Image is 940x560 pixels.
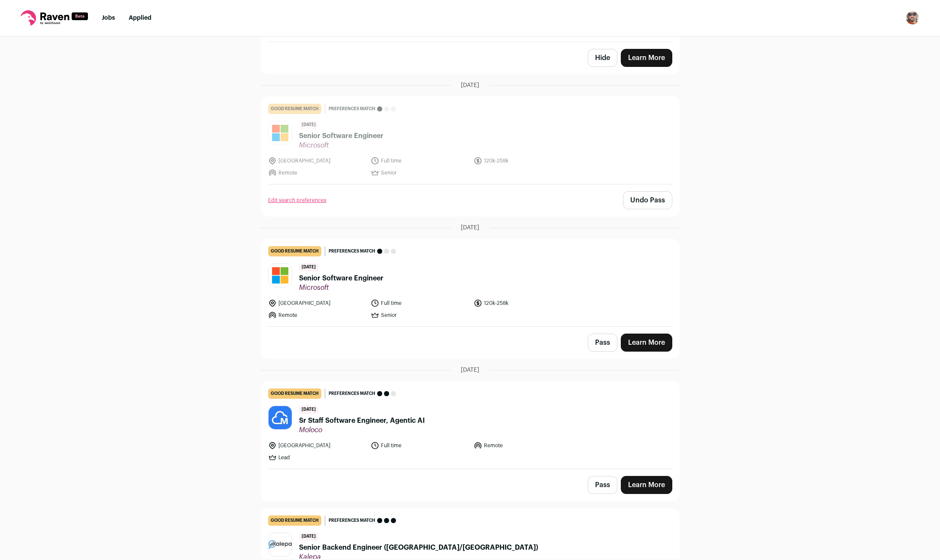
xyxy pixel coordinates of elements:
[268,453,366,462] li: Lead
[268,311,366,319] li: Remote
[621,334,672,352] a: Learn More
[268,157,366,165] li: [GEOGRAPHIC_DATA]
[906,11,919,25] img: 2831418-medium_jpg
[474,157,571,165] li: 120k-258k
[588,49,617,67] button: Hide
[474,441,571,450] li: Remote
[299,121,318,129] span: [DATE]
[371,299,468,307] li: Full time
[299,533,318,541] span: [DATE]
[129,15,151,21] a: Applied
[268,104,321,114] div: good resume match
[268,169,366,177] li: Remote
[299,542,538,553] span: Senior Backend Engineer ([GEOGRAPHIC_DATA]/[GEOGRAPHIC_DATA])
[299,273,384,283] span: Senior Software Engineer
[268,197,326,204] a: Edit search preferences
[269,264,292,287] img: c786a7b10b07920eb52778d94b98952337776963b9c08eb22d98bc7b89d269e4.jpg
[299,426,425,434] span: Moloco
[588,334,617,352] button: Pass
[261,239,679,326] a: good resume match Preferences match [DATE] Senior Software Engineer Microsoft [GEOGRAPHIC_DATA] F...
[268,515,321,526] div: good resume match
[299,131,384,141] span: Senior Software Engineer
[588,476,617,494] button: Pass
[269,540,292,549] img: ad9a25f3e23e5a0e4f12ff238da411c8045e15753485f8f3ffbde08467b5b7c1.png
[371,169,468,177] li: Senior
[329,516,375,525] span: Preferences match
[329,389,375,398] span: Preferences match
[299,263,318,271] span: [DATE]
[474,299,571,307] li: 120k-258k
[269,406,292,429] img: b9759b389e1a7a8ee6ebdbbf8ff030a8c9960dccf360a358e4d2d11e045e310f.jpg
[269,121,292,145] img: c786a7b10b07920eb52778d94b98952337776963b9c08eb22d98bc7b89d269e4.jpg
[102,15,115,21] a: Jobs
[299,415,425,426] span: Sr Staff Software Engineer, Agentic AI
[261,382,679,469] a: good resume match Preferences match [DATE] Sr Staff Software Engineer, Agentic AI Moloco [GEOGRAP...
[461,366,479,374] span: [DATE]
[299,141,384,150] span: Microsoft
[371,157,468,165] li: Full time
[268,246,321,256] div: good resume match
[371,441,468,450] li: Full time
[621,476,672,494] a: Learn More
[906,11,919,25] button: Open dropdown
[299,406,318,414] span: [DATE]
[621,49,672,67] a: Learn More
[268,441,366,450] li: [GEOGRAPHIC_DATA]
[329,105,375,113] span: Preferences match
[371,311,468,319] li: Senior
[329,247,375,256] span: Preferences match
[268,299,366,307] li: [GEOGRAPHIC_DATA]
[299,283,384,292] span: Microsoft
[461,223,479,232] span: [DATE]
[461,81,479,90] span: [DATE]
[268,388,321,399] div: good resume match
[623,191,672,209] button: Undo Pass
[261,97,679,184] a: good resume match Preferences match [DATE] Senior Software Engineer Microsoft [GEOGRAPHIC_DATA] F...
